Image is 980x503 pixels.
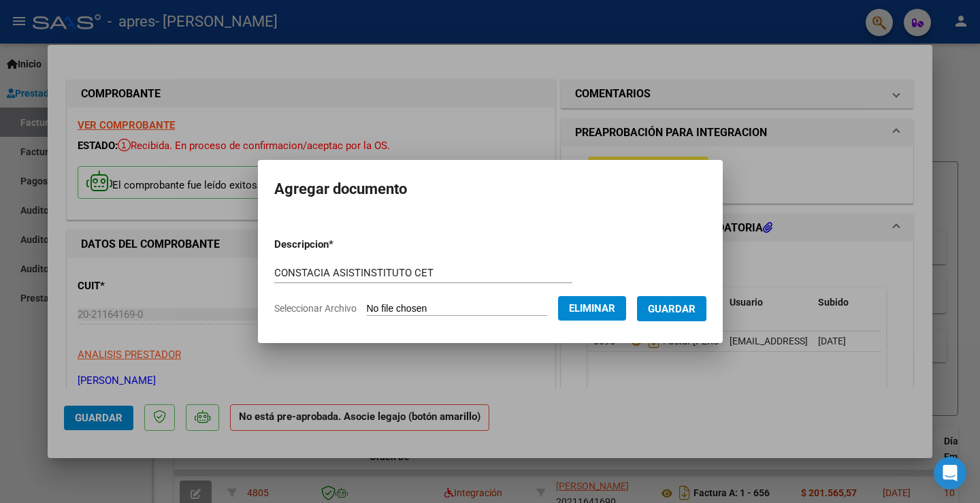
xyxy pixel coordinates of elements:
[558,296,626,321] button: Eliminar
[274,303,357,314] span: Seleccionar Archivo
[274,176,706,202] h2: Agregar documento
[274,237,404,253] p: Descripcion
[569,302,615,314] span: Eliminar
[648,303,696,315] span: Guardar
[637,296,706,321] button: Guardar
[934,457,966,489] div: Open Intercom Messenger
